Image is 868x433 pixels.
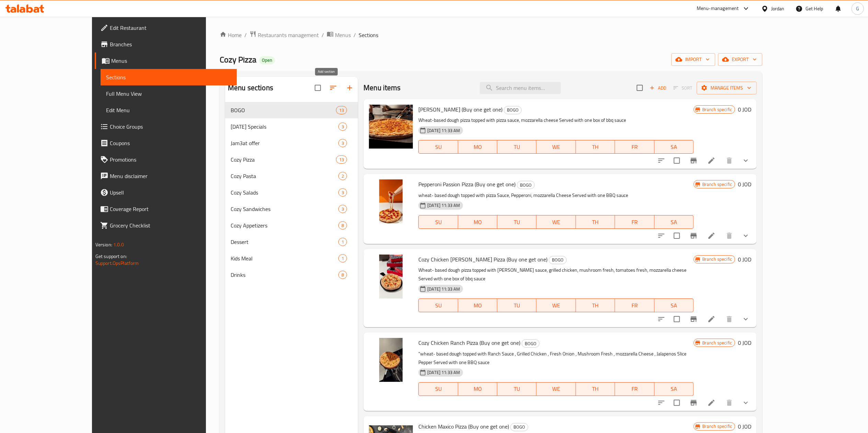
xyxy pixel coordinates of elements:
img: Cozy Chicken Ranch Pizza (Buy one get one) [369,338,413,382]
span: MO [461,217,495,227]
span: Branch specific [699,256,735,262]
button: FR [615,215,654,229]
button: Manage items [697,82,757,94]
div: Menu-management [697,4,739,13]
a: Full Menu View [101,85,237,102]
span: Upsell [110,188,231,197]
div: Cozy Appetizers [231,221,338,230]
div: BOGO [522,339,540,348]
span: Grocery Checklist [110,221,231,230]
button: sort-choices [653,227,670,244]
div: items [338,188,347,197]
h6: 0 JOD [738,179,751,189]
a: Sections [101,69,237,85]
span: Add [649,84,667,92]
button: SA [655,299,694,312]
li: / [244,31,247,39]
div: Kids Meal1 [225,250,358,267]
span: TU [500,301,534,311]
a: Choice Groups [95,118,237,135]
div: Dessert1 [225,234,358,250]
button: SA [655,215,694,229]
span: 3 [339,140,347,147]
button: TU [497,299,536,312]
div: [DATE] Specials3 [225,118,358,135]
button: TH [576,215,615,229]
span: TU [500,142,534,152]
span: [DATE] 11:33 AM [425,127,463,134]
button: MO [458,215,497,229]
span: SU [421,217,455,227]
a: Edit menu item [707,156,716,165]
div: Jam3at offer [231,139,338,147]
span: Sections [106,73,231,81]
svg: Show Choices [742,315,750,323]
svg: Show Choices [742,232,750,240]
div: Cozy Sandwiches [231,205,338,213]
button: Branch-specific-item [685,152,702,169]
span: Sort sections [325,80,342,96]
span: Branches [110,40,231,48]
span: Select section [633,81,647,95]
button: Add [647,83,669,93]
span: WE [539,142,573,152]
span: Menus [111,57,231,65]
span: Add item [647,83,669,93]
h6: 0 JOD [738,105,751,114]
span: Cozy Salads [231,188,338,197]
span: Full Menu View [106,90,231,98]
button: WE [536,299,576,312]
div: Cozy Pizza [231,155,336,164]
a: Edit menu item [707,315,716,323]
span: Cozy Pasta [231,172,338,180]
button: WE [536,140,576,154]
span: Branch specific [699,181,735,188]
div: Cozy Pizza13 [225,151,358,168]
div: Cozy Salads3 [225,184,358,201]
a: Promotions [95,151,237,168]
span: Edit Restaurant [110,24,231,32]
span: TH [579,301,612,311]
span: BOGO [231,106,336,114]
input: search [480,82,561,94]
span: Menu disclaimer [110,172,231,180]
button: show more [738,152,754,169]
span: SA [657,142,691,152]
div: items [338,205,347,213]
span: Kids Meal [231,254,338,262]
div: items [336,155,347,164]
div: Open [259,56,275,65]
span: Cozy Chicken Ranch Pizza (Buy one get one) [418,338,520,348]
div: items [338,221,347,230]
button: show more [738,311,754,327]
div: items [338,254,347,262]
svg: Show Choices [742,399,750,407]
div: items [338,271,347,279]
a: Grocery Checklist [95,217,237,234]
button: show more [738,227,754,244]
h6: 0 JOD [738,422,751,431]
a: Edit Restaurant [95,20,237,36]
span: [PERSON_NAME] (Buy one get one) [418,104,502,115]
button: sort-choices [653,395,670,411]
span: Branch specific [699,106,735,113]
h2: Menu items [363,83,401,93]
span: Cozy Pizza [220,52,256,67]
a: Branches [95,36,237,52]
p: wheat- based dough topped with pizza Sauce, Pepperoni, mozzarella Cheese Served with one BBQ sauce [418,191,694,200]
span: 3 [339,206,347,212]
span: Menus [335,31,351,39]
a: Coupons [95,135,237,151]
a: Edit menu item [707,232,716,240]
button: delete [721,152,738,169]
span: SA [657,301,691,311]
div: BOGO [549,256,567,264]
span: Drinks [231,271,338,279]
span: FR [618,384,651,394]
span: TH [579,142,612,152]
nav: Menu sections [225,99,358,286]
button: MO [458,382,497,396]
button: SA [655,140,694,154]
span: Select to update [670,312,684,326]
